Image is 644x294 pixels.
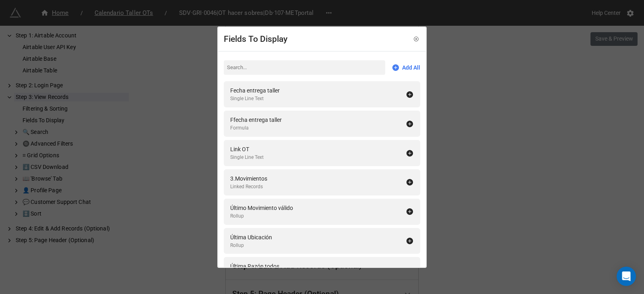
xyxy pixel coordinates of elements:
div: Rollup [230,242,272,249]
div: Linked Records [230,183,267,191]
div: Ffecha entrega taller [230,115,282,124]
div: Última Razón todos [230,262,279,271]
div: Fields To Display [224,33,287,46]
div: Último Movimiento válido [230,204,293,212]
div: Rollup [230,212,293,220]
div: Última Ubicación [230,233,272,242]
div: Link OT [230,145,264,154]
div: 3.Movimientos [230,174,267,183]
input: Search... [224,60,385,75]
a: Add All [392,63,420,72]
div: Single Line Text [230,154,264,161]
div: Single Line Text [230,95,280,103]
div: Fecha entrega taller [230,86,280,95]
div: Open Intercom Messenger [617,267,636,286]
div: Formula [230,124,282,132]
